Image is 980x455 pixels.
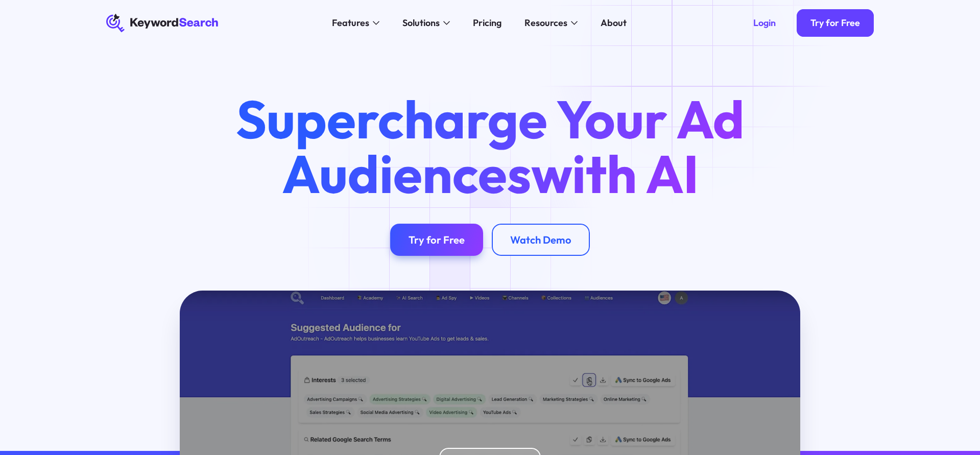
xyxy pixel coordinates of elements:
div: About [601,16,627,30]
div: Resources [524,16,567,30]
h1: Supercharge Your Ad Audiences [214,92,766,201]
div: Try for Free [810,17,860,29]
a: Pricing [466,14,509,32]
a: Try for Free [797,9,874,37]
a: About [594,14,634,32]
div: Features [332,16,369,30]
div: Solutions [402,16,440,30]
a: Login [739,9,790,37]
div: Pricing [473,16,501,30]
div: Watch Demo [510,233,571,246]
span: with AI [531,140,699,207]
div: Try for Free [409,233,465,246]
a: Try for Free [390,224,483,256]
div: Login [753,17,776,29]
